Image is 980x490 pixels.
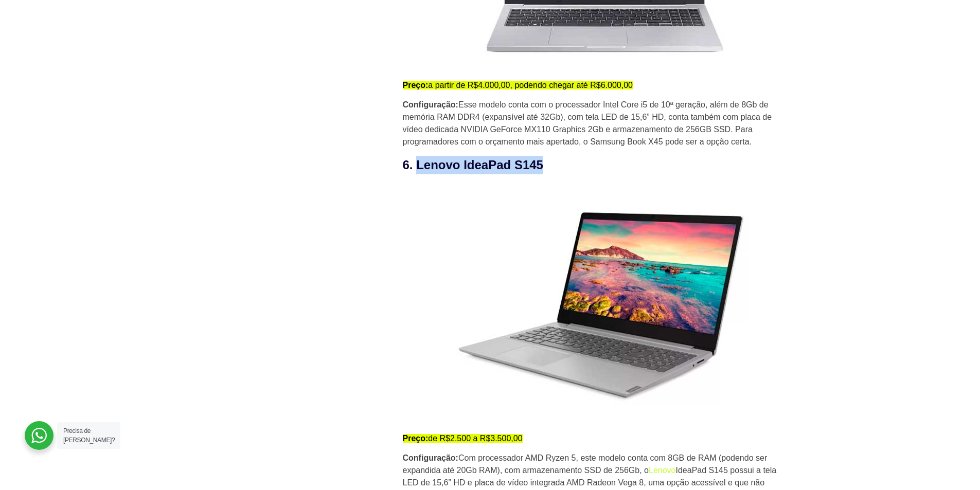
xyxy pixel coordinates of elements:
p: Esse modelo conta com o processador Intel Core i5 de 10ª geração, além de 8Gb de memória RAM DDR4... [403,99,794,148]
mark: de R$2.500 a R$3.500,00 [403,434,523,443]
mark: a partir de R$4.000,00, podendo chegar até R$6.000,00 [403,81,633,89]
h3: 6. Lenovo IdeaPad S145 [403,156,794,174]
strong: Configuração: [403,453,458,462]
strong: Preço: [403,81,429,89]
span: Precisa de [PERSON_NAME]? [63,427,115,444]
div: Widget de chat [795,358,980,490]
iframe: Chat Widget [795,358,980,490]
strong: Preço: [403,434,429,443]
a: Lenovo [649,466,676,475]
strong: Configuração: [403,100,458,109]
